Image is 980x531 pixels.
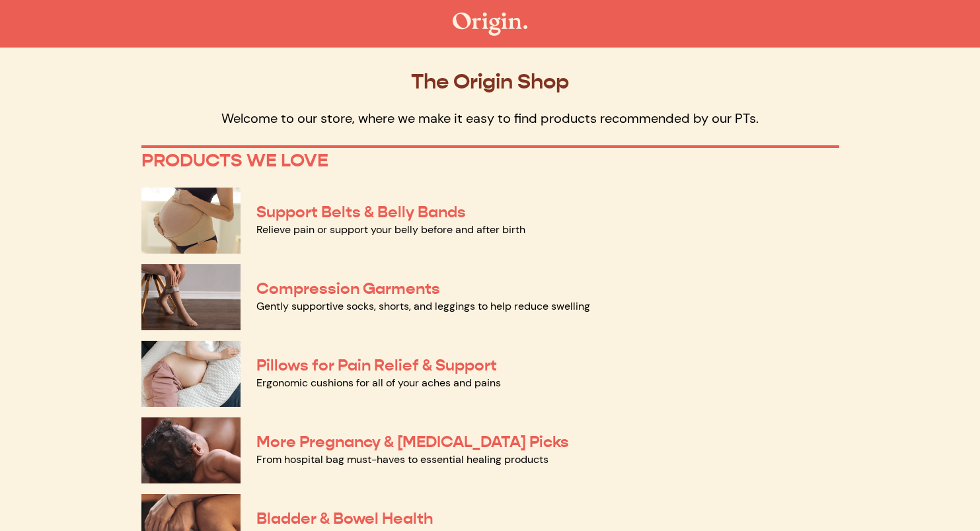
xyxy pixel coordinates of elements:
img: Pillows for Pain Relief & Support [141,341,241,407]
a: Ergonomic cushions for all of your aches and pains [256,376,501,390]
a: Compression Garments [256,279,440,299]
p: Welcome to our store, where we make it easy to find products recommended by our PTs. [141,110,839,127]
a: Relieve pain or support your belly before and after birth [256,223,525,236]
img: More Pregnancy & Postpartum Picks [141,417,241,483]
a: Bladder & Bowel Health [256,509,433,528]
img: The Origin Shop [453,13,527,36]
a: Support Belts & Belly Bands [256,202,466,222]
img: Support Belts & Belly Bands [141,188,241,254]
a: Gently supportive socks, shorts, and leggings to help reduce swelling [256,299,590,313]
p: The Origin Shop [141,69,839,94]
a: Pillows for Pain Relief & Support [256,355,497,375]
p: PRODUCTS WE LOVE [141,149,839,172]
a: More Pregnancy & [MEDICAL_DATA] Picks [256,432,569,452]
a: From hospital bag must-haves to essential healing products [256,452,548,466]
img: Compression Garments [141,264,241,330]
